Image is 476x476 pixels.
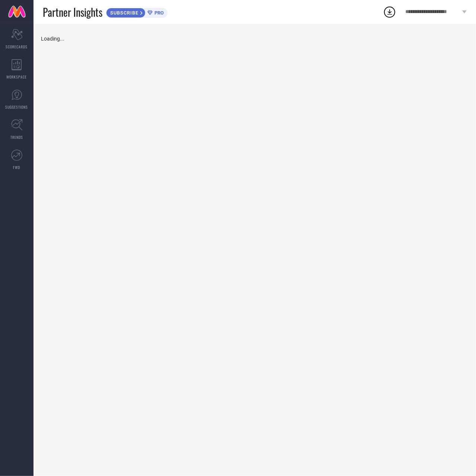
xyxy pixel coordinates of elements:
span: Loading... [41,36,64,42]
span: SUBSCRIBE [106,10,140,16]
span: SCORECARDS [6,44,28,49]
span: SUGGESTIONS [6,104,28,110]
span: WORKSPACE [7,74,27,80]
span: TRENDS [10,134,23,140]
span: FWD [13,164,20,170]
span: Partner Insights [43,4,102,20]
span: PRO [153,10,164,16]
a: SUBSCRIBEPRO [106,6,167,18]
div: Open download list [383,5,396,19]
